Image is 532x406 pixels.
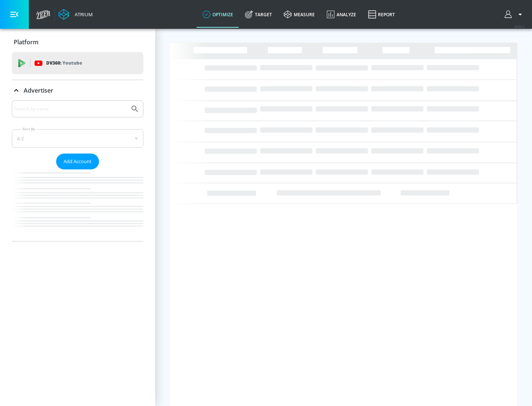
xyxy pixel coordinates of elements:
p: Youtube [62,59,82,67]
p: DV360: [46,59,82,67]
p: Advertiser [24,86,53,94]
button: Add Account [56,154,99,169]
label: Sort By [21,127,37,131]
div: Platform [12,32,143,52]
div: A-Z [12,129,143,148]
span: Add Account [64,157,92,166]
a: Report [362,1,401,28]
p: Platform [14,38,38,46]
div: Advertiser [12,100,143,241]
a: Atrium [58,9,93,20]
input: Search by name [15,104,127,114]
span: v 4.22.2 [514,24,525,28]
div: Advertiser [12,80,143,101]
a: Target [239,1,278,28]
a: measure [278,1,321,28]
nav: list of Advertiser [12,169,143,241]
div: Atrium [72,11,93,18]
div: DV360: Youtube [12,52,143,74]
a: optimize [197,1,239,28]
a: Analyze [321,1,362,28]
